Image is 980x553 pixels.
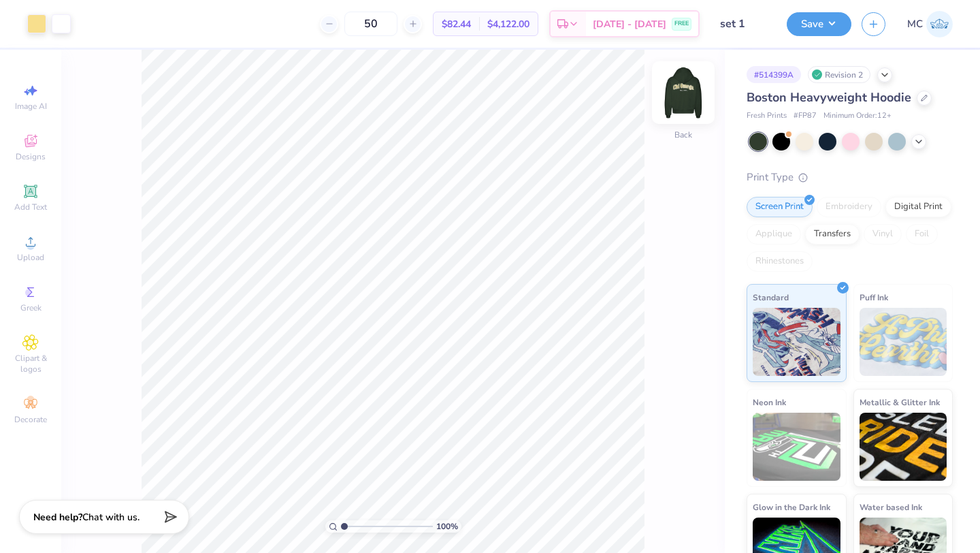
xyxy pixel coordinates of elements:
[747,110,787,122] span: Fresh Prints
[487,17,529,31] span: $4,122.00
[15,101,47,112] span: Image AI
[864,224,902,244] div: Vinyl
[906,224,938,244] div: Foil
[885,197,951,217] div: Digital Print
[674,19,689,29] span: FREE
[907,11,953,37] a: MC
[674,129,692,141] div: Back
[33,511,82,524] strong: Need help?
[656,65,710,120] img: Back
[753,395,786,409] span: Neon Ink
[753,500,830,514] span: Glow in the Dark Ink
[747,89,911,106] span: Boston Heavyweight Hoodie
[823,110,892,122] span: Minimum Order: 12 +
[794,110,817,122] span: # FP87
[926,11,953,37] img: Maddy Clark
[7,353,54,375] span: Clipart & logos
[747,251,813,272] div: Rhinestones
[747,170,953,185] div: Print Type
[907,16,923,32] span: MC
[787,12,851,36] button: Save
[14,414,47,425] span: Decorate
[753,308,840,376] img: Standard
[436,520,458,533] span: 100 %
[17,252,44,263] span: Upload
[753,290,789,304] span: Standard
[344,12,397,36] input: – –
[14,202,47,212] span: Add Text
[82,511,140,524] span: Chat with us.
[860,308,947,376] img: Puff Ink
[817,197,881,217] div: Embroidery
[747,66,801,83] div: # 514399A
[860,395,940,409] span: Metallic & Glitter Ink
[593,17,666,31] span: [DATE] - [DATE]
[16,151,46,162] span: Designs
[753,413,840,481] img: Neon Ink
[860,500,922,514] span: Water based Ink
[710,10,777,37] input: Untitled Design
[805,224,860,244] div: Transfers
[747,197,813,217] div: Screen Print
[747,224,801,244] div: Applique
[808,66,870,83] div: Revision 2
[860,413,947,481] img: Metallic & Glitter Ink
[860,290,888,304] span: Puff Ink
[20,302,42,313] span: Greek
[442,17,471,31] span: $82.44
